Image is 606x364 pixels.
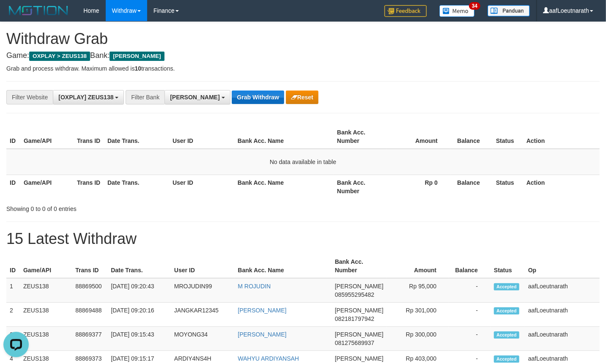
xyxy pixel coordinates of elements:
[170,94,219,101] span: [PERSON_NAME]
[449,278,491,303] td: -
[107,278,171,303] td: [DATE] 09:20:43
[494,307,519,315] span: Accepted
[232,90,284,104] button: Grab Withdraw
[494,283,519,290] span: Accepted
[335,283,384,290] span: [PERSON_NAME]
[387,125,450,149] th: Amount
[523,125,600,149] th: Action
[20,303,72,327] td: ZEUS138
[171,327,235,351] td: MOYONG34
[6,278,20,303] td: 1
[387,254,449,278] th: Amount
[6,149,600,175] td: No data available in table
[334,125,387,149] th: Bank Acc. Number
[491,254,525,278] th: Status
[171,278,235,303] td: MROJUDIN99
[53,90,124,104] button: [OXPLAY] ZEUS138
[332,254,387,278] th: Bank Acc. Number
[6,303,20,327] td: 2
[72,278,107,303] td: 88869500
[165,90,230,104] button: [PERSON_NAME]
[20,125,74,149] th: Game/API
[493,175,523,199] th: Status
[6,254,20,278] th: ID
[525,327,600,351] td: aafLoeutnarath
[107,254,171,278] th: Date Trans.
[488,5,530,16] img: panduan.png
[335,291,374,298] span: Copy 085955295482 to clipboard
[335,339,374,346] span: Copy 081275689937 to clipboard
[335,355,384,362] span: [PERSON_NAME]
[6,230,600,247] h1: 15 Latest Withdraw
[6,327,20,351] td: 3
[286,90,318,104] button: Reset
[74,175,104,199] th: Trans ID
[523,175,600,199] th: Action
[20,327,72,351] td: ZEUS138
[439,5,475,17] img: Button%20Memo.svg
[469,2,480,10] span: 34
[238,355,299,362] a: WAHYU ARDIYANSAH
[29,52,90,61] span: OXPLAY > ZEUS138
[107,303,171,327] td: [DATE] 09:20:16
[72,327,107,351] td: 88869377
[74,125,104,149] th: Trans ID
[6,90,53,104] div: Filter Website
[387,278,449,303] td: Rp 95,000
[104,175,169,199] th: Date Trans.
[494,331,519,339] span: Accepted
[171,303,235,327] td: JANGKAR12345
[6,64,600,73] p: Grab and process withdraw. Maximum allowed is transactions.
[335,307,384,314] span: [PERSON_NAME]
[335,331,384,338] span: [PERSON_NAME]
[387,327,449,351] td: Rp 300,000
[525,254,600,278] th: Op
[334,175,387,199] th: Bank Acc. Number
[449,303,491,327] td: -
[493,125,523,149] th: Status
[335,315,374,322] span: Copy 082181797942 to clipboard
[3,3,29,29] button: Open LiveChat chat widget
[169,125,234,149] th: User ID
[134,65,141,72] strong: 10
[238,283,271,290] a: M ROJUDIN
[449,254,491,278] th: Balance
[72,303,107,327] td: 88869488
[384,5,427,17] img: Feedback.jpg
[6,125,20,149] th: ID
[238,307,286,314] a: [PERSON_NAME]
[234,175,334,199] th: Bank Acc. Name
[104,125,169,149] th: Date Trans.
[525,278,600,303] td: aafLoeutnarath
[387,175,450,199] th: Rp 0
[126,90,165,104] div: Filter Bank
[387,303,449,327] td: Rp 301,000
[6,201,246,213] div: Showing 0 to 0 of 0 entries
[171,254,235,278] th: User ID
[6,30,600,47] h1: Withdraw Grab
[72,254,107,278] th: Trans ID
[58,94,113,101] span: [OXPLAY] ZEUS138
[494,356,519,363] span: Accepted
[234,125,334,149] th: Bank Acc. Name
[525,303,600,327] td: aafLoeutnarath
[238,331,286,338] a: [PERSON_NAME]
[6,52,600,60] h4: Game: Bank:
[450,125,493,149] th: Balance
[107,327,171,351] td: [DATE] 09:15:43
[6,175,20,199] th: ID
[20,175,74,199] th: Game/API
[20,254,72,278] th: Game/API
[450,175,493,199] th: Balance
[110,52,164,61] span: [PERSON_NAME]
[234,254,331,278] th: Bank Acc. Name
[169,175,234,199] th: User ID
[20,278,72,303] td: ZEUS138
[449,327,491,351] td: -
[6,4,71,17] img: MOTION_logo.png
